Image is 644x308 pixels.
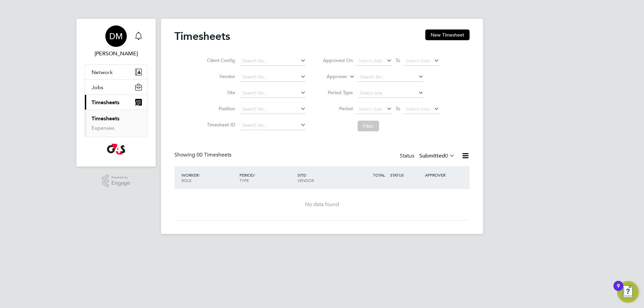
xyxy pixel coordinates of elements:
span: ROLE [181,178,192,183]
label: Position [205,106,235,112]
div: 9 [617,286,620,295]
input: Select one [358,88,424,98]
label: Client Config [205,57,235,63]
div: No data found [181,201,463,208]
div: PERIOD [238,169,296,186]
span: Powered by [111,175,130,180]
span: Select date [359,106,383,112]
button: Timesheets [85,95,147,110]
button: Filter [358,121,379,131]
span: TOTAL [373,172,385,178]
span: To [393,56,402,65]
a: Timesheets [92,115,119,122]
span: / [254,172,255,178]
input: Search for... [240,72,306,82]
label: Approver [317,73,347,80]
span: Jobs [92,84,103,90]
a: DM[PERSON_NAME] [85,25,148,58]
div: Status [400,151,456,161]
span: To [393,104,402,113]
a: Go to home page [85,144,148,155]
nav: Main navigation [76,19,156,167]
input: Search for... [240,88,306,98]
img: g4s-logo-retina.png [107,144,125,155]
input: Search for... [240,121,306,130]
span: 0 [445,152,448,159]
span: TYPE [239,178,249,183]
label: Site [205,89,235,96]
div: Showing [174,151,233,159]
label: Approved On [323,57,353,63]
button: Open Resource Center, 9 new notifications [617,281,639,303]
label: Submitted [419,152,455,159]
span: DM [109,32,123,41]
span: Timesheets [92,99,119,106]
button: New Timesheet [425,29,470,40]
div: SITE [296,169,354,186]
span: VENDOR [298,178,314,183]
button: Jobs [85,80,147,95]
input: Search for... [240,105,306,114]
span: 00 Timesheets [197,151,231,158]
a: Expenses [92,125,114,131]
span: / [199,172,200,178]
label: Period Type [323,89,353,96]
label: Period [323,106,353,112]
a: Powered byEngage [102,175,130,187]
div: Timesheets [85,110,147,137]
div: APPROVER [423,169,458,181]
input: Search for... [358,72,424,82]
span: Select date [406,106,430,112]
span: Engage [111,180,130,186]
h2: Timesheets [174,29,230,43]
div: WORKER [180,169,238,186]
label: Timesheet ID [205,122,235,128]
input: Search for... [240,56,306,66]
span: Dyanne Matthew [85,50,148,58]
label: Vendor [205,73,235,79]
div: STATUS [388,169,423,181]
span: Network [92,69,113,75]
span: Select date [359,58,383,64]
span: / [306,172,307,178]
button: Network [85,65,147,79]
span: Select date [406,58,430,64]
